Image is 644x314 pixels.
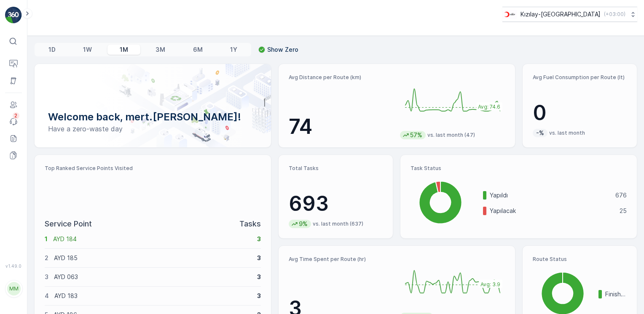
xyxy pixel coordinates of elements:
[533,256,627,263] p: Route Status
[193,45,203,54] p: 6M
[289,191,383,216] p: 693
[409,131,423,139] p: 57%
[48,110,258,124] p: Welcome back, mert.[PERSON_NAME]!
[83,45,92,54] p: 1W
[45,235,48,243] p: 1
[411,165,627,172] p: Task Status
[54,273,252,281] p: AYD 063
[490,207,614,215] p: Yapılacak
[239,218,261,230] p: Tasks
[289,256,393,263] p: Avg Time Spent per Route (hr)
[5,270,22,307] button: MM
[535,129,545,137] p: -%
[5,7,22,24] img: logo
[5,263,22,269] span: v 1.49.0
[298,220,309,228] p: 9%
[490,191,610,200] p: Yapıldı
[521,10,601,19] p: Kızılay-[GEOGRAPHIC_DATA]
[257,273,261,281] p: 3
[45,218,92,230] p: Service Point
[502,10,517,19] img: k%C4%B1z%C4%B1lay_D5CCths.png
[45,273,48,281] p: 3
[427,132,475,138] p: vs. last month (47)
[502,7,637,22] button: Kızılay-[GEOGRAPHIC_DATA](+03:00)
[45,292,49,300] p: 4
[14,112,18,119] p: 2
[620,207,627,215] p: 25
[7,282,21,295] div: MM
[604,11,625,18] p: ( +03:00 )
[54,292,252,300] p: AYD 183
[48,45,56,54] p: 1D
[549,130,585,136] p: vs. last month
[5,113,22,130] a: 2
[533,100,627,125] p: 0
[45,165,261,172] p: Top Ranked Service Points Visited
[120,45,128,54] p: 1M
[53,235,252,243] p: AYD 184
[289,114,393,139] p: 74
[615,191,627,200] p: 676
[313,221,363,227] p: vs. last month (637)
[54,254,252,262] p: AYD 185
[533,74,627,81] p: Avg Fuel Consumption per Route (lt)
[45,254,48,262] p: 2
[257,292,261,300] p: 3
[48,124,258,134] p: Have a zero-waste day
[267,45,298,54] p: Show Zero
[257,254,261,262] p: 3
[230,45,237,54] p: 1Y
[605,290,627,298] p: Finished
[257,235,261,243] p: 3
[289,165,383,172] p: Total Tasks
[156,45,165,54] p: 3M
[289,74,393,81] p: Avg Distance per Route (km)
